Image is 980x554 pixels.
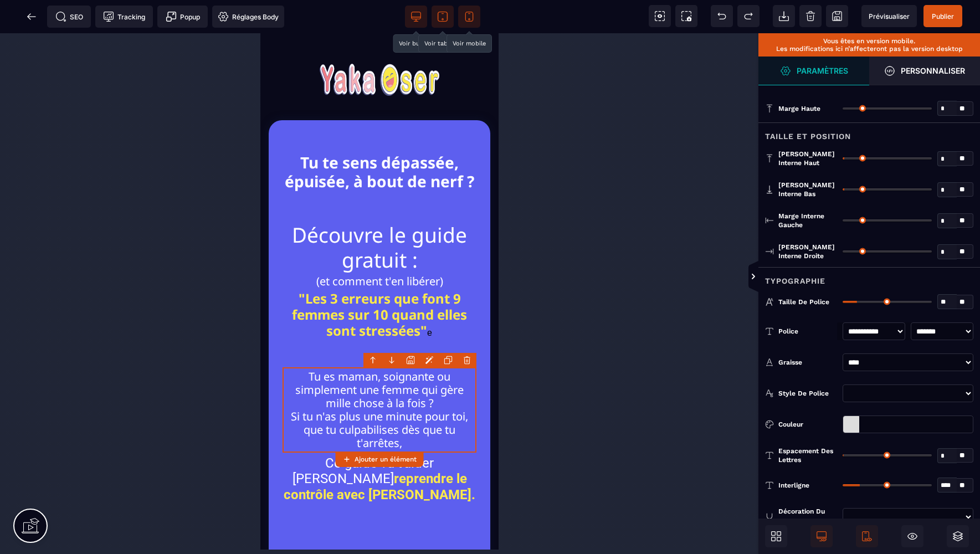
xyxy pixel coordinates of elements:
[778,297,829,306] span: Taille de police
[764,37,974,45] p: Vous êtes en version mobile.
[212,6,284,28] span: Favicon
[901,66,965,75] strong: Personnaliser
[778,150,837,167] span: [PERSON_NAME] interne haut
[810,525,833,547] span: Afficher le desktop
[826,5,848,27] span: Enregistrer
[764,45,974,53] p: Les modifications ici n’affecteront pas la version desktop
[778,357,837,368] div: Graisse
[103,11,145,22] span: Tracking
[24,119,214,158] b: Tu te sens dépassée, épuisée, à bout de nerf ?
[56,240,183,255] span: (et comment t'en libérer)
[932,12,954,20] span: Publier
[778,481,809,490] span: Interligne
[778,447,837,464] span: Espacement des lettres
[901,525,923,547] span: Masquer le bloc
[773,5,795,27] span: Importer
[765,525,787,547] span: Ouvrir les blocs
[95,6,153,28] span: Code de suivi
[20,6,43,28] span: Retour
[47,6,91,28] span: Métadata SEO
[778,506,837,528] div: Décoration du texte
[778,181,837,198] span: [PERSON_NAME] interne bas
[797,66,848,75] strong: Paramètres
[758,122,980,143] div: Taille et position
[947,525,969,547] span: Ouvrir les calques
[218,11,279,22] span: Réglages Body
[778,243,837,260] span: [PERSON_NAME] interne droite
[711,5,733,27] span: Défaire
[355,455,417,463] strong: Ajouter un élément
[23,438,215,469] span: reprendre le contrôle avec [PERSON_NAME].
[335,452,423,467] button: Ajouter un élément
[458,6,480,28] span: Voir mobile
[649,5,671,27] span: Voir les composants
[758,260,769,294] span: Afficher les vues
[778,419,837,430] div: Couleur
[166,11,200,22] span: Popup
[856,525,878,547] span: Afficher le mobile
[32,187,207,240] span: Découvre le guide gratuit :
[55,11,83,22] span: SEO
[923,5,962,27] span: Enregistrer le contenu
[675,5,697,27] span: Capture d'écran
[799,5,822,27] span: Nettoyage
[405,6,427,28] span: Voir bureau
[778,212,837,229] span: Marge interne gauche
[737,5,760,27] span: Rétablir
[778,326,837,337] div: Police
[869,57,980,85] span: Ouvrir le gestionnaire de styles
[432,6,454,28] span: Voir tablette
[32,422,177,454] span: Ce guide va t'aider [PERSON_NAME]
[778,388,837,399] div: Style de police
[32,256,210,306] span: "Les 3 erreurs que font 9 femmes sur 10 quand elles sont stressées"
[157,6,208,28] span: Créer une alerte modale
[758,267,980,288] div: Typographie
[778,104,820,113] span: Marge haute
[30,336,211,417] span: Tu es maman, soignante ou simplement une femme qui gère mille chose à la fois ? Si tu n'as plus u...
[758,57,869,85] span: Ouvrir le gestionnaire de styles
[22,255,216,308] text: e
[869,12,910,20] span: Prévisualiser
[861,5,917,27] span: Aperçu
[59,30,179,63] img: Logo YakaOser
